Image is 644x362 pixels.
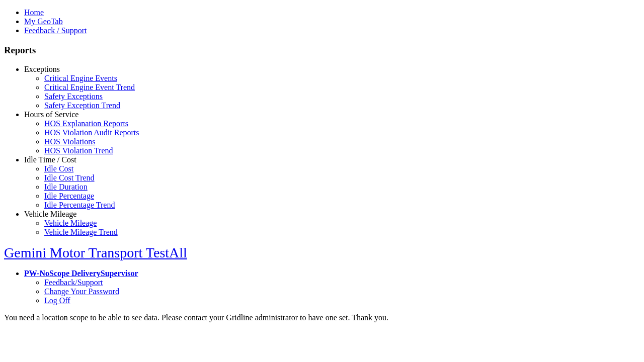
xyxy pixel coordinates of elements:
a: Vehicle Mileage [44,219,97,227]
a: Idle Cost Trend [44,173,95,182]
a: Critical Engine Event Trend [44,83,135,92]
a: Safety Exceptions [44,92,103,101]
a: Safety Exception Trend [44,101,120,110]
a: Idle Duration [44,183,88,191]
a: Gemini Motor Transport TestAll [4,245,187,260]
a: Feedback/Support [44,278,103,287]
a: Vehicle Mileage [24,210,76,218]
a: Home [24,8,44,17]
a: Idle Cost [44,164,73,173]
a: HOS Violations [44,137,95,146]
a: PW-NoScope DeliverySupervisor [24,269,138,278]
a: Idle Percentage Trend [44,201,115,209]
a: Change Your Password [44,287,119,296]
a: Log Off [44,296,70,305]
a: Vehicle Mileage Trend [44,228,118,236]
a: HOS Violation Trend [44,146,113,155]
a: HOS Explanation Reports [44,119,128,128]
a: HOS Violation Audit Reports [44,128,139,137]
a: Feedback / Support [24,26,87,35]
a: My GeoTab [24,17,63,26]
a: Idle Time / Cost [24,155,76,164]
a: Idle Percentage [44,192,94,200]
h3: Reports [4,45,640,56]
div: You need a location scope to be able to see data. Please contact your Gridline administrator to h... [4,313,640,322]
a: Critical Engine Events [44,74,117,82]
a: Exceptions [24,65,60,73]
a: Hours of Service [24,110,78,119]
